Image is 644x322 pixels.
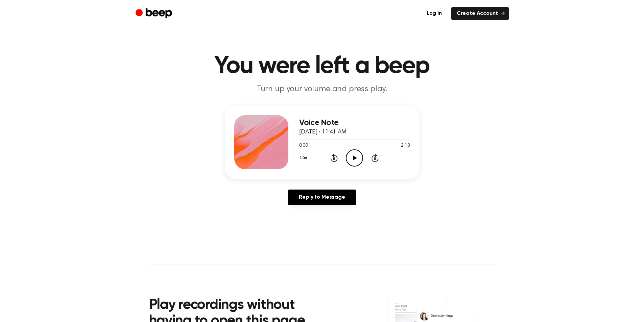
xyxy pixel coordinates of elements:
a: Create Account [451,7,509,20]
span: 2:13 [401,142,410,149]
p: Turn up your volume and press play. [192,84,452,95]
span: [DATE] · 11:41 AM [299,129,347,135]
button: 1.0x [299,152,310,164]
span: 0:00 [299,142,308,149]
a: Log in [421,7,447,20]
h1: You were left a beep [149,54,495,78]
h3: Voice Note [299,118,410,127]
a: Beep [136,7,174,20]
a: Reply to Message [288,190,356,205]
